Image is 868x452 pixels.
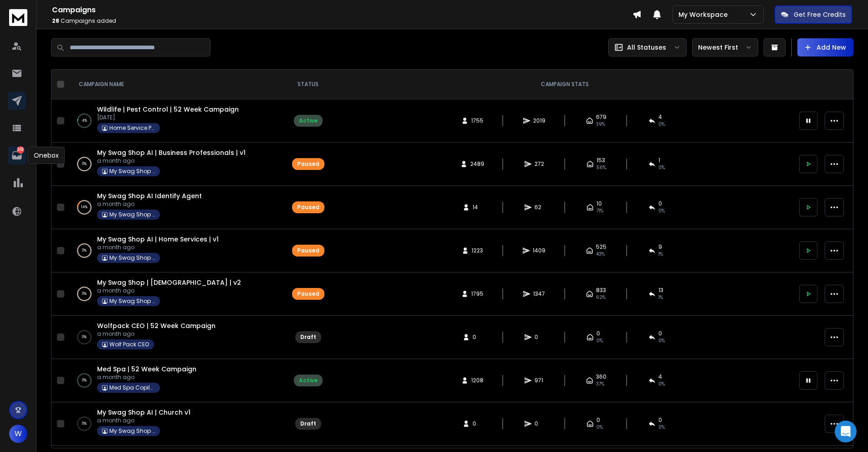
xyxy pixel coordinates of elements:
[82,246,87,255] p: 0 %
[81,203,87,212] p: 14 %
[8,146,26,164] a: 263
[9,425,27,443] button: W
[775,5,852,24] button: Get Free Credits
[300,334,316,341] div: Draft
[82,376,87,385] p: 0 %
[297,204,319,211] div: Paused
[596,330,600,337] span: 0
[471,290,483,298] span: 1795
[68,402,281,446] td: 0%My Swag Shop AI | Church v1a month agoMy Swag Shop AI
[68,359,281,402] td: 0%Med Spa | 52 Week Campaigna month agoMed Spa Copilot Ai
[109,341,149,348] p: Wolf Pack CEO
[596,121,605,128] span: 39 %
[596,373,606,380] span: 360
[596,207,603,215] span: 71 %
[658,251,663,258] span: 1 %
[596,294,606,301] span: 62 %
[297,290,319,298] div: Paused
[82,116,87,125] p: 4 %
[678,10,731,19] p: My Workspace
[97,278,241,287] a: My Swag Shop | [DEMOGRAPHIC_DATA] | v2
[596,424,603,431] span: 0%
[97,321,216,330] a: Wolfpack CEO | 52 Week Campaign
[835,421,857,442] div: Open Intercom Messenger
[533,247,545,254] span: 1409
[97,287,241,294] p: a month ago
[658,207,665,215] span: 0 %
[281,70,335,99] th: STATUS
[658,157,660,164] span: 1
[534,420,544,427] span: 0
[533,290,545,298] span: 1347
[97,200,202,208] p: a month ago
[68,143,281,186] td: 0%My Swag Shop AI | Business Professionals | v1a month agoMy Swag Shop AI
[797,38,853,56] button: Add New
[28,147,65,164] div: Onebox
[109,254,155,262] p: My Swag Shop AI
[596,243,606,251] span: 525
[68,272,281,316] td: 0%My Swag Shop | [DEMOGRAPHIC_DATA] | v2a month agoMy Swag Shop AI
[596,157,605,164] span: 153
[534,377,544,384] span: 971
[658,337,665,344] span: 0%
[97,417,190,424] p: a month ago
[658,330,662,337] span: 0
[473,334,482,341] span: 0
[52,17,632,25] p: Campaigns added
[533,117,545,124] span: 2019
[97,408,190,417] a: My Swag Shop AI | Church v1
[658,200,662,207] span: 0
[68,70,281,99] th: CAMPAIGN NAME
[596,287,606,294] span: 833
[109,427,155,435] p: My Swag Shop AI
[794,10,846,19] p: Get Free Credits
[109,124,155,132] p: Home Service Pro Copilot Ai
[473,204,482,211] span: 14
[658,164,665,171] span: 0 %
[82,159,87,169] p: 0 %
[297,160,319,168] div: Paused
[97,374,196,381] p: a month ago
[596,200,602,207] span: 10
[17,146,24,154] p: 263
[596,380,604,388] span: 37 %
[97,148,246,157] a: My Swag Shop AI | Business Professionals | v1
[109,211,155,218] p: My Swag Shop AI
[97,114,239,121] p: [DATE]
[658,416,662,424] span: 0
[299,377,318,384] div: Active
[596,164,606,171] span: 56 %
[470,160,484,168] span: 2489
[658,424,665,431] span: 0%
[596,113,606,121] span: 679
[596,416,600,424] span: 0
[82,289,87,298] p: 0 %
[297,247,319,254] div: Paused
[335,70,794,99] th: CAMPAIGN STATS
[97,235,219,244] a: My Swag Shop AI | Home Services | v1
[97,105,239,114] a: Wildlife | Pest Control | 52 Week Campaign
[109,168,155,175] p: My Swag Shop AI
[97,157,246,164] p: a month ago
[52,17,59,25] span: 28
[68,186,281,229] td: 14%My Swag Shop AI Identify Agenta month agoMy Swag Shop AI
[52,5,632,15] h1: Campaigns
[9,9,27,26] img: logo
[68,229,281,272] td: 0%My Swag Shop AI | Home Services | v1a month agoMy Swag Shop AI
[109,384,155,391] p: Med Spa Copilot Ai
[109,298,155,305] p: My Swag Shop AI
[97,191,202,200] a: My Swag Shop AI Identify Agent
[97,244,219,251] p: a month ago
[658,121,665,128] span: 0 %
[534,334,544,341] span: 0
[97,365,196,374] a: Med Spa | 52 Week Campaign
[82,333,87,342] p: 0 %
